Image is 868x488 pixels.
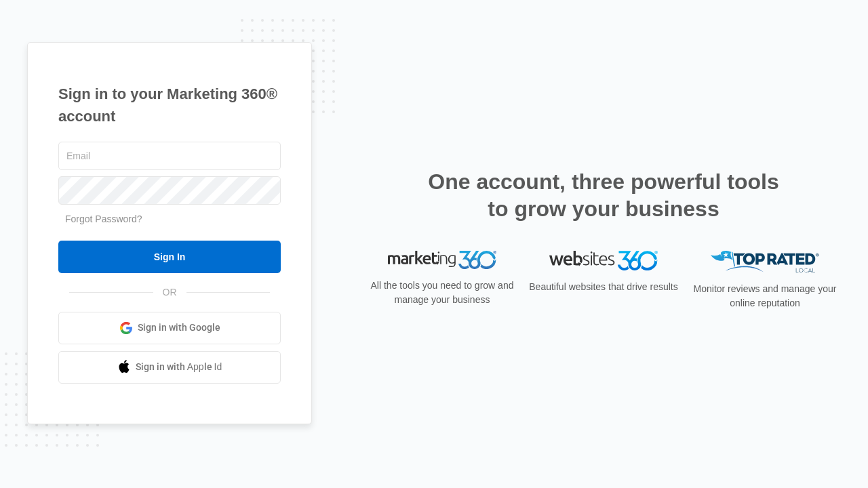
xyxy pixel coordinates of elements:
[138,321,220,335] span: Sign in with Google
[58,351,281,384] a: Sign in with Apple Id
[136,360,222,374] span: Sign in with Apple Id
[366,279,518,307] p: All the tools you need to grow and manage your business
[424,168,783,222] h2: One account, three powerful tools to grow your business
[689,282,841,310] p: Monitor reviews and manage your online reputation
[65,213,142,224] a: Forgot Password?
[711,251,819,273] img: Top Rated Local
[528,280,679,294] p: Beautiful websites that drive results
[153,285,186,300] span: OR
[58,142,281,170] input: Email
[58,312,281,344] a: Sign in with Google
[388,251,496,270] img: Marketing 360
[58,83,281,127] h1: Sign in to your Marketing 360® account
[58,241,281,273] input: Sign In
[549,251,658,270] img: Websites 360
